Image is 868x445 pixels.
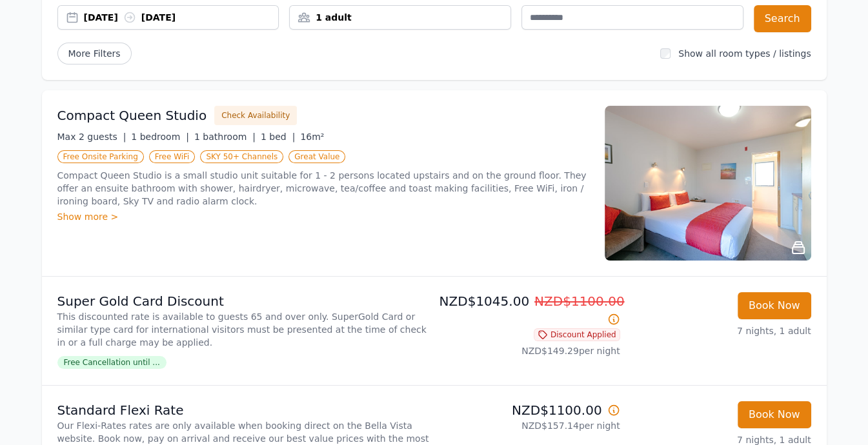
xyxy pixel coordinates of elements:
span: Discount Applied [534,328,620,341]
span: Max 2 guests | [57,132,126,142]
span: Free WiFi [149,150,196,163]
div: Show more > [57,210,589,223]
p: Compact Queen Studio is a small studio unit suitable for 1 - 2 persons located upstairs and on th... [57,169,589,208]
p: This discounted rate is available to guests 65 and over only. SuperGold Card or similar type card... [57,310,429,349]
button: Check Availability [214,106,297,125]
span: 16m² [300,132,324,142]
label: Show all room types / listings [678,48,811,59]
p: 7 nights, 1 adult [631,324,811,337]
div: [DATE] [DATE] [84,11,279,24]
button: Search [754,5,811,32]
span: NZD$1100.00 [534,293,625,309]
p: NZD$157.14 per night [439,419,620,432]
span: Great Value [288,150,345,163]
span: 1 bed | [261,132,295,142]
p: Standard Flexi Rate [57,401,429,419]
span: Free Cancellation until ... [57,356,167,369]
p: NZD$1045.00 [439,292,620,328]
div: 1 adult [290,11,510,24]
span: More Filters [57,43,132,64]
span: Free Onsite Parking [57,150,144,163]
p: NZD$1100.00 [439,401,620,419]
span: 1 bedroom | [131,132,189,142]
span: 1 bathroom | [194,132,256,142]
p: NZD$149.29 per night [439,344,620,357]
span: SKY 50+ Channels [200,150,283,163]
button: Book Now [738,401,811,428]
p: Super Gold Card Discount [57,292,429,310]
h3: Compact Queen Studio [57,106,207,124]
button: Book Now [738,292,811,319]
